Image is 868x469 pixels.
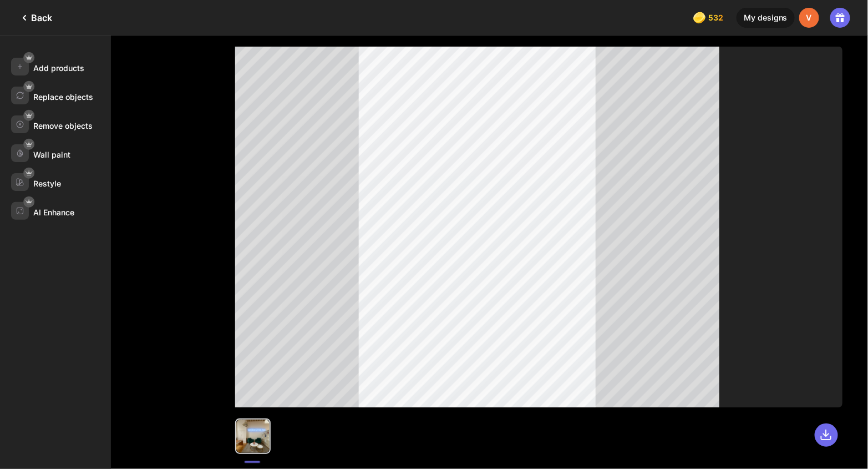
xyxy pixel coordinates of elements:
span: 532 [708,13,725,22]
div: Remove objects [33,121,93,130]
div: AI Enhance [33,208,74,217]
div: Replace objects [33,92,93,102]
div: Back [18,11,52,24]
div: Wall paint [33,150,70,159]
div: Add products [33,63,84,73]
div: V [799,8,819,28]
div: Restyle [33,179,61,188]
div: My designs [737,8,795,28]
